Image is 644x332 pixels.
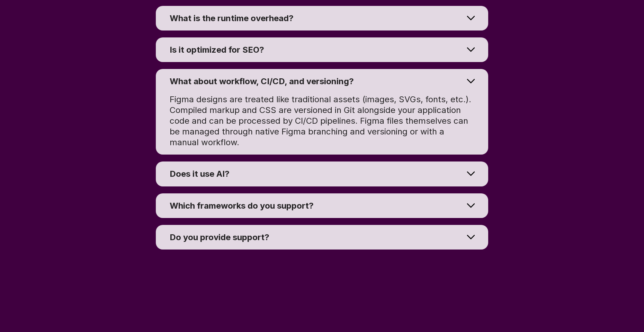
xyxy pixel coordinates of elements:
[156,161,488,186] summary: Does it use AI?
[170,76,354,86] span: What about workflow, CI/CD, and versioning?
[170,232,269,242] span: Do you provide support?
[170,169,230,179] span: Does it use AI?
[170,45,264,55] span: Is it optimized for SEO?
[170,94,474,148] span: Figma designs are treated like traditional assets (images, SVGs, fonts, etc.). Compiled markup an...
[156,6,488,30] summary: What is the runtime overhead?
[156,225,488,250] summary: Do you provide support?
[156,193,488,218] summary: Which frameworks do you support?
[170,201,314,211] span: Which frameworks do you support?
[156,37,488,62] summary: Is it optimized for SEO?
[156,69,488,94] summary: What about workflow, CI/CD, and versioning?
[170,13,294,23] span: What is the runtime overhead?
